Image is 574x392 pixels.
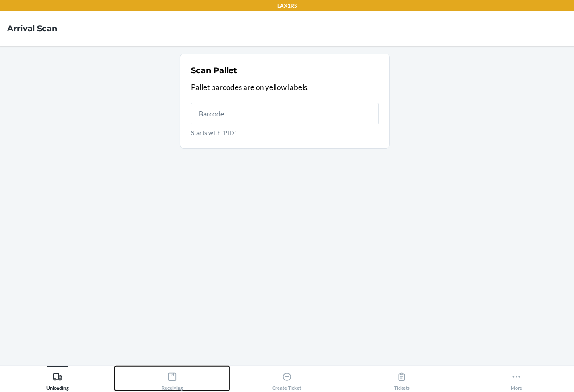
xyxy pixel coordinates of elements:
[345,366,459,391] button: Tickets
[7,23,57,34] h4: Arrival Scan
[191,65,237,76] h2: Scan Pallet
[394,368,410,391] div: Tickets
[191,82,379,93] p: Pallet barcodes are on yellow labels.
[459,366,574,391] button: More
[272,368,301,391] div: Create Ticket
[277,2,297,10] p: LAX1RS
[162,368,183,391] div: Receiving
[511,368,522,391] div: More
[191,103,379,124] input: Starts with 'PID'
[46,368,69,391] div: Unloading
[191,128,379,137] p: Starts with 'PID'
[115,366,229,391] button: Receiving
[229,366,344,391] button: Create Ticket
